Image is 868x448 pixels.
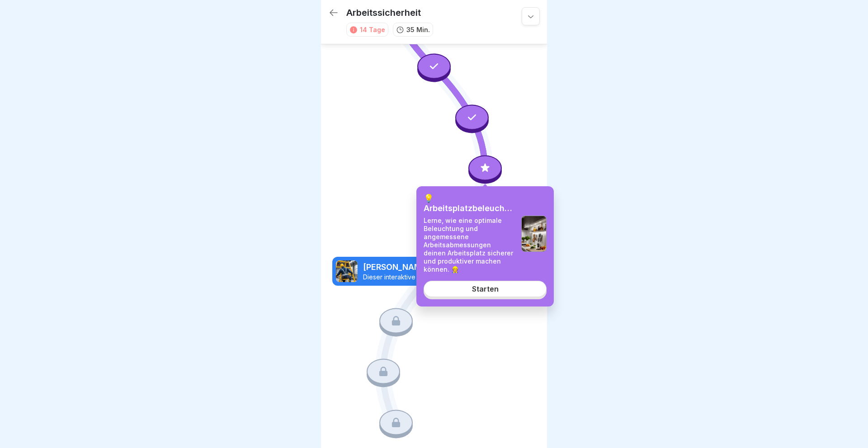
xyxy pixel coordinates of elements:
[424,193,514,213] p: 💡 Arbeitsplatzbeleuchtung und -abmessung
[424,217,514,274] p: Lerne, wie eine optimale Beleuchtung und angemessene Arbeitsabmessungen deinen Arbeitsplatz siche...
[346,7,421,18] p: Arbeitssicherheit
[472,285,499,293] div: Starten
[360,25,385,34] div: 14 Tage
[336,260,358,282] img: v7bxruicv7vvt4ltkcopmkzf.png
[424,281,547,297] a: Starten
[363,273,509,281] p: Dieser interaktive Kurs vermittelt grundlegende Sicherheitsrichtlinien für den Einsatz von Leiter...
[363,261,509,273] p: [PERSON_NAME] Arbeiten mit Leitern und Tritten
[406,25,430,34] p: 35 Min.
